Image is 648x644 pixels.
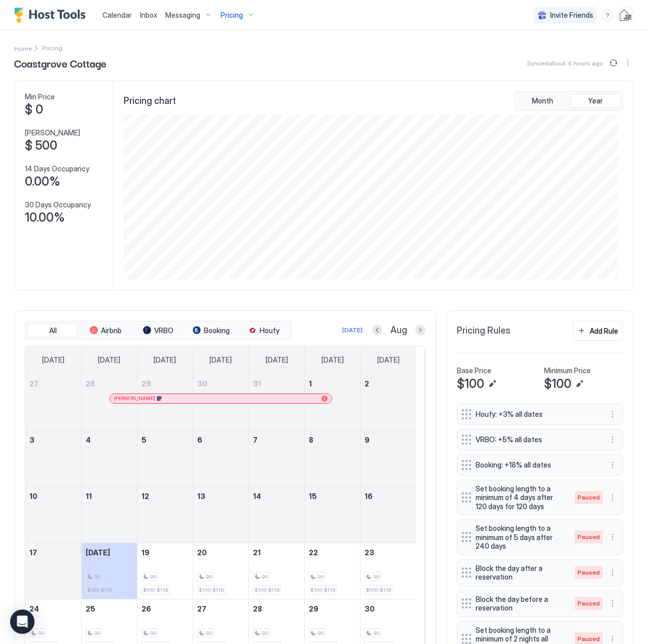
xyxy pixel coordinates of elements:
div: tab-group [25,321,292,340]
span: $100 [544,376,571,391]
span: 2 [365,379,369,388]
div: User profile [618,7,634,23]
button: More options [606,491,619,504]
span: [DATE] [98,355,120,365]
a: August 20, 2025 [193,543,248,562]
a: August 16, 2025 [361,487,416,506]
span: Minimum Price [544,366,591,375]
span: Booking: +18% all dates [476,460,596,470]
span: Pricing chart [124,95,176,107]
button: More options [606,434,619,446]
td: August 10, 2025 [25,486,81,543]
button: Previous month [372,325,382,335]
span: 90 [317,574,323,580]
span: 31 [253,379,261,388]
button: More options [606,408,619,420]
a: August 18, 2025 [82,543,137,562]
span: Calendar [102,11,132,19]
span: 90 [262,574,268,580]
a: Sunday [32,346,75,374]
a: August 24, 2025 [25,599,81,618]
span: 13 [197,492,205,500]
span: $ 0 [25,102,43,117]
span: 90 [94,574,100,580]
div: menu [606,434,619,446]
span: [DATE] [209,355,232,365]
td: August 7, 2025 [249,430,305,486]
button: Airbnb [80,324,131,338]
button: Year [570,94,621,108]
span: 10 [29,492,38,500]
button: Edit [486,378,498,390]
span: 4 [86,436,91,444]
span: 17 [29,548,37,557]
span: 27 [197,604,206,613]
span: 29 [309,604,318,613]
a: July 28, 2025 [82,374,137,393]
span: 3 [29,436,34,444]
span: 90 [373,630,379,636]
span: 22 [309,548,318,557]
span: Block the day after a reservation [476,564,565,582]
span: 15 [309,492,317,500]
span: $100-$118 [310,587,335,593]
span: $100-$118 [366,587,391,593]
span: Home [14,45,32,52]
a: August 19, 2025 [137,543,193,562]
span: 14 [253,492,261,500]
a: Calendar [102,10,132,20]
a: August 8, 2025 [305,431,360,449]
a: August 10, 2025 [25,487,81,506]
td: August 6, 2025 [193,430,248,486]
span: 5 [141,436,147,444]
a: August 1, 2025 [305,374,360,393]
span: $100-$118 [143,587,168,593]
a: August 2, 2025 [361,374,416,393]
button: More options [606,566,619,579]
a: August 15, 2025 [305,487,360,506]
span: 30 [365,604,375,613]
span: 20 [197,548,207,557]
td: July 30, 2025 [193,374,248,431]
span: Messaging [165,11,200,20]
a: August 12, 2025 [137,487,193,506]
a: August 22, 2025 [305,543,360,562]
span: [PERSON_NAME] [114,395,155,402]
button: Sync prices [607,57,620,69]
span: Airbnb [101,326,122,335]
span: Coastgrove Cottage [14,55,106,70]
span: Block the day before a reservation [476,595,565,613]
span: 12 [141,492,149,500]
td: August 20, 2025 [193,543,248,599]
div: menu [606,491,619,504]
button: Booking [186,324,236,338]
a: August 13, 2025 [193,487,248,506]
td: August 22, 2025 [305,543,361,599]
span: Aug [390,325,407,336]
span: 6 [197,436,202,444]
a: August 26, 2025 [137,599,193,618]
span: [PERSON_NAME] [25,128,80,137]
div: Add Rule [590,326,618,336]
span: 90 [206,630,212,636]
div: [PERSON_NAME] [114,395,328,402]
button: More options [606,531,619,543]
a: Monday [88,346,130,374]
a: July 29, 2025 [137,374,193,393]
span: 28 [253,604,262,613]
span: $100-$118 [199,587,224,593]
a: July 27, 2025 [25,374,81,393]
a: July 30, 2025 [193,374,248,393]
a: Thursday [256,346,298,374]
td: August 9, 2025 [361,430,416,486]
span: 16 [365,492,373,500]
td: August 5, 2025 [137,430,193,486]
span: [DATE] [42,355,64,365]
button: [DATE] [341,324,364,336]
td: July 28, 2025 [81,374,137,431]
span: Base Price [457,366,491,375]
a: August 21, 2025 [249,543,304,562]
div: menu [606,408,619,420]
span: VRBO [154,326,173,335]
span: 90 [373,574,379,580]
